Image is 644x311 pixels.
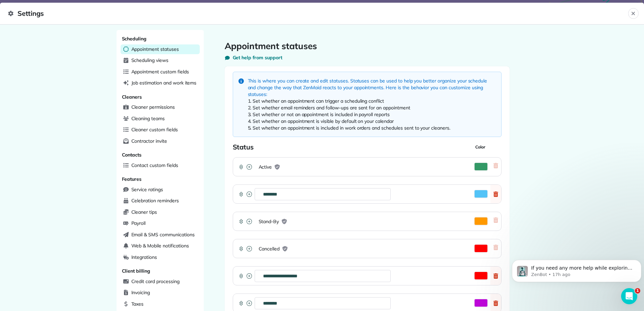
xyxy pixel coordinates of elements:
[474,190,488,198] button: Activate Color Picker
[121,125,200,135] a: Cleaner custom fields
[121,196,200,206] a: Celebration reminders
[131,126,178,133] span: Cleaner custom fields
[121,299,200,309] a: Taxes
[628,8,639,19] button: Close
[131,242,189,249] span: Web & Mobile notifications
[8,8,628,19] span: Settings
[248,104,496,111] li: Set whether email reminders and follow-ups are sent for an appointment
[131,115,165,122] span: Cleaning teams
[474,272,488,280] button: Activate Color Picker
[248,118,496,125] li: Set whether an appointment is visible by default on your calendar
[121,218,200,229] a: Payroll
[233,212,502,231] div: Stand-ByActivate Color Picker
[122,94,142,100] span: Cleaners
[131,197,179,204] span: Celebration reminders
[131,79,197,86] span: Job estimation and work items
[233,157,502,176] div: ActiveActivate Color Picker
[131,289,150,296] span: Invoicing
[259,245,280,252] span: Cancelled
[225,41,510,51] h1: Appointment statuses
[233,184,502,204] div: Activate Color Picker
[131,220,146,227] span: Payroll
[131,46,179,53] span: Appointment statuses
[131,231,195,238] span: Email & SMS communications
[122,268,150,274] span: Client billing
[131,57,168,64] span: Scheduling views
[248,125,496,131] li: Set whether an appointment is included in work orders and schedules sent to your cleaners.
[121,114,200,124] a: Cleaning teams
[131,278,180,285] span: Credit card processing
[131,301,144,307] span: Taxes
[121,207,200,217] a: Cleaner tips
[121,78,200,88] a: Job estimation and work items
[121,102,200,112] a: Cleaner permissions
[621,288,637,304] iframe: Intercom live chat
[121,136,200,146] a: Contractor invite
[131,162,178,169] span: Contact custom fields
[474,163,488,171] button: Activate Color Picker
[121,56,200,66] a: Scheduling views
[131,186,163,193] span: Service ratings
[474,244,488,252] button: Activate Color Picker
[121,288,200,298] a: Invoicing
[121,241,200,251] a: Web & Mobile notifications
[122,36,147,42] span: Scheduling
[121,67,200,77] a: Appointment custom fields
[122,176,142,182] span: Features
[131,104,175,110] span: Cleaner permissions
[121,161,200,171] a: Contact custom fields
[259,218,279,225] span: Stand-By
[122,152,142,158] span: Contacts
[475,144,485,150] h1: Color
[121,252,200,263] a: Integrations
[233,142,254,152] h1: Status
[233,239,502,258] div: CancelledActivate Color Picker
[121,185,200,195] a: Service ratings
[474,217,488,225] button: Activate Color Picker
[509,246,644,293] iframe: Intercom notifications message
[131,254,157,261] span: Integrations
[635,288,640,293] span: 1
[225,54,282,61] button: Get help from support
[248,77,496,131] div: This is where you can create and edit statuses. Statuses can be used to help you better organize ...
[248,111,496,118] li: Set whether or not an appointment is included in payroll reports
[474,299,488,307] button: Activate Color Picker
[121,44,200,55] a: Appointment statuses
[259,164,272,170] span: Active
[121,277,200,287] a: Credit card processing
[233,54,282,61] span: Get help from support
[248,98,496,104] li: Set whether an appointment can trigger a scheduling conflict
[121,230,200,240] a: Email & SMS communications
[233,266,502,285] div: Activate Color Picker
[131,68,189,75] span: Appointment custom fields
[131,138,167,144] span: Contractor invite
[131,209,157,215] span: Cleaner tips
